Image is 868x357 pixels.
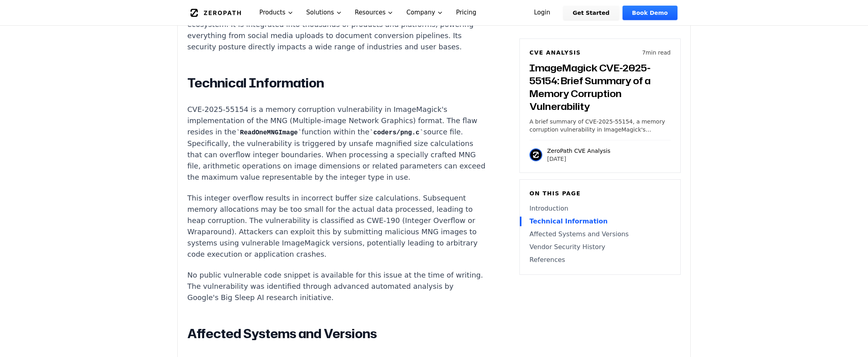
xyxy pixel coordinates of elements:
h2: Technical Information [187,75,486,91]
h6: On this page [529,189,671,197]
a: Get Started [563,6,619,20]
p: CVE-2025-55154 is a memory corruption vulnerability in ImageMagick's implementation of the MNG (M... [187,104,486,183]
a: Vendor Security History [529,242,671,252]
a: Book Demo [623,6,677,20]
code: ReadOneMNGImage [236,129,302,136]
a: References [529,255,671,265]
a: Introduction [529,204,671,213]
p: ZeroPath CVE Analysis [547,147,610,155]
h2: Affected Systems and Versions [187,326,486,342]
code: coders/png.c [369,129,423,136]
h6: CVE Analysis [529,49,581,57]
a: Affected Systems and Versions [529,229,671,239]
p: This integer overflow results in incorrect buffer size calculations. Subsequent memory allocation... [187,193,486,260]
a: Technical Information [529,217,671,226]
p: [DATE] [547,155,610,163]
p: A brief summary of CVE-2025-55154, a memory corruption vulnerability in ImageMagick's ReadOneMNGI... [529,118,671,134]
p: 7 min read [642,49,671,57]
p: ImageMagick is a foundational open-source project in the graphics software ecosystem. It is integ... [187,8,486,53]
p: No public vulnerable code snippet is available for this issue at the time of writing. The vulnera... [187,270,486,303]
a: Login [524,6,560,20]
h3: ImageMagick CVE-2025-55154: Brief Summary of a Memory Corruption Vulnerability [529,61,671,113]
img: ZeroPath CVE Analysis [529,148,542,161]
